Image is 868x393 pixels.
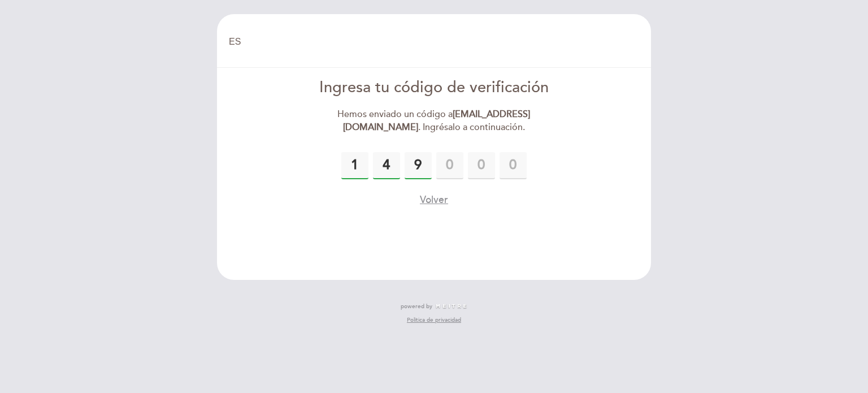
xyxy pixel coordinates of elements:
input: 0 [468,152,495,179]
a: powered by [401,303,467,310]
img: MEITRE [435,304,467,309]
input: 0 [405,152,432,179]
div: Hemos enviado un código a . Ingrésalo a continuación. [305,108,564,134]
button: Volver [420,193,448,207]
input: 0 [500,152,527,179]
input: 0 [373,152,400,179]
span: powered by [401,303,432,310]
input: 0 [436,152,463,179]
strong: [EMAIL_ADDRESS][DOMAIN_NAME] [343,109,531,133]
a: Política de privacidad [407,316,461,324]
input: 0 [341,152,368,179]
div: Ingresa tu código de verificación [305,77,564,99]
